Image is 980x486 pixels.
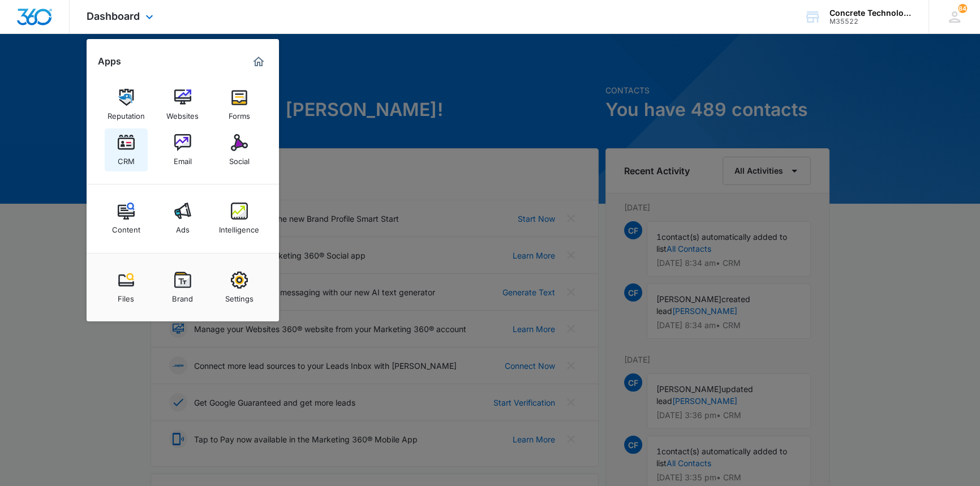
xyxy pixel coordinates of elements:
[105,128,148,171] a: CRM
[161,266,204,309] a: Brand
[161,83,204,126] a: Websites
[105,266,148,309] a: Files
[176,220,190,234] div: Ads
[229,151,250,166] div: Social
[958,4,967,13] div: notifications count
[172,289,193,303] div: Brand
[118,151,135,166] div: CRM
[229,106,250,121] div: Forms
[118,289,134,303] div: Files
[98,56,121,67] h2: Apps
[105,83,148,126] a: Reputation
[161,197,204,240] a: Ads
[250,53,268,71] a: Marketing 360® Dashboard
[218,83,261,126] a: Forms
[219,220,259,234] div: Intelligence
[958,4,967,13] span: 84
[829,18,912,25] div: account id
[218,128,261,171] a: Social
[218,266,261,309] a: Settings
[108,106,145,121] div: Reputation
[829,8,912,18] div: account name
[112,220,140,234] div: Content
[161,128,204,171] a: Email
[225,289,253,303] div: Settings
[174,151,192,166] div: Email
[105,197,148,240] a: Content
[87,10,140,22] span: Dashboard
[166,106,199,121] div: Websites
[218,197,261,240] a: Intelligence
